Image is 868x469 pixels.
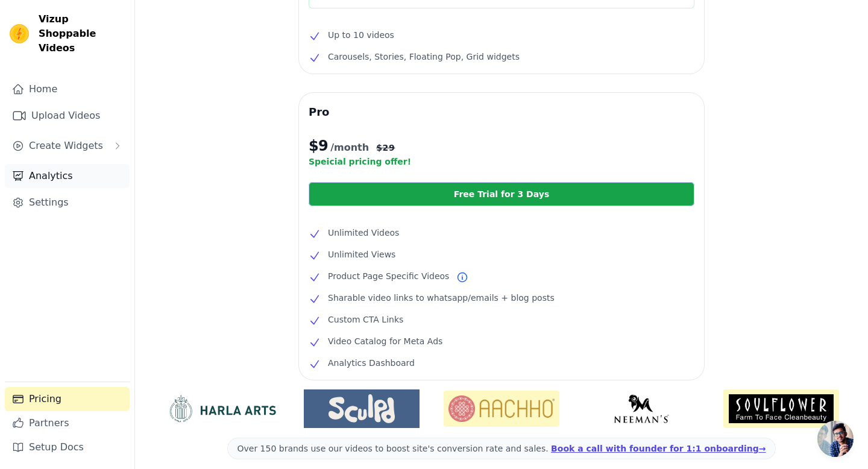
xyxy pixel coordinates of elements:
[5,435,130,459] a: Setup Docs
[10,24,29,43] img: Vizup
[328,28,394,42] span: Up to 10 videos
[376,142,395,154] span: $ 29
[304,394,420,423] img: Sculpd US
[309,136,328,156] span: $ 9
[5,77,130,101] a: Home
[309,312,694,327] li: Custom CTA Links
[328,356,415,370] span: Analytics Dashboard
[328,225,399,240] span: Unlimited Videos
[328,49,520,64] span: Carousels, Stories, Floating Pop, Grid widgets
[330,140,369,155] span: /month
[5,387,130,411] a: Pricing
[5,104,130,128] a: Upload Videos
[5,134,130,158] button: Create Widgets
[444,391,559,427] img: Aachho
[5,164,130,188] a: Analytics
[583,394,699,423] img: Neeman's
[328,269,449,283] span: Product Page Specific Videos
[164,394,280,423] img: HarlaArts
[723,389,839,428] img: Soulflower
[309,156,694,168] p: Speicial pricing offer!
[328,247,395,262] span: Unlimited Views
[551,444,766,453] a: Book a call with founder for 1:1 onboarding
[309,334,694,348] li: Video Catalog for Meta Ads
[328,291,555,305] span: Sharable video links to whatsapp/emails + blog posts
[39,12,125,55] span: Vizup Shoppable Videos
[5,190,130,215] a: Settings
[309,182,694,206] a: Free Trial for 3 Days
[29,139,103,153] span: Create Widgets
[817,421,854,457] div: Open chat
[309,102,694,122] h3: Pro
[5,411,130,435] a: Partners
